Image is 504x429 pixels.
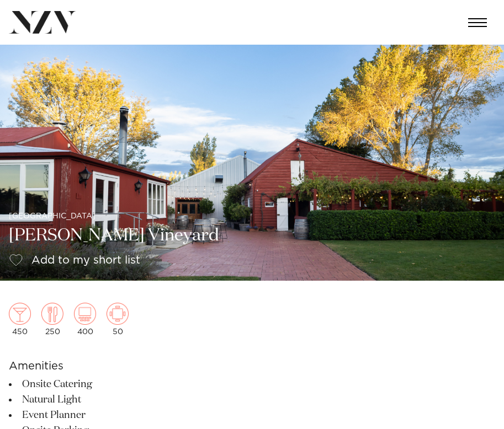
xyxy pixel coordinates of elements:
h6: Amenities [9,358,189,374]
div: 50 [107,303,129,336]
li: Natural Light [9,392,189,407]
li: Onsite Catering [9,377,189,392]
img: theatre.png [74,303,96,325]
img: meeting.png [107,303,129,325]
img: nzv-logo.png [9,11,76,34]
div: 450 [9,303,31,336]
div: 400 [74,303,96,336]
li: Event Planner [9,407,189,423]
img: cocktail.png [9,303,31,325]
div: 250 [41,303,63,336]
img: dining.png [41,303,63,325]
